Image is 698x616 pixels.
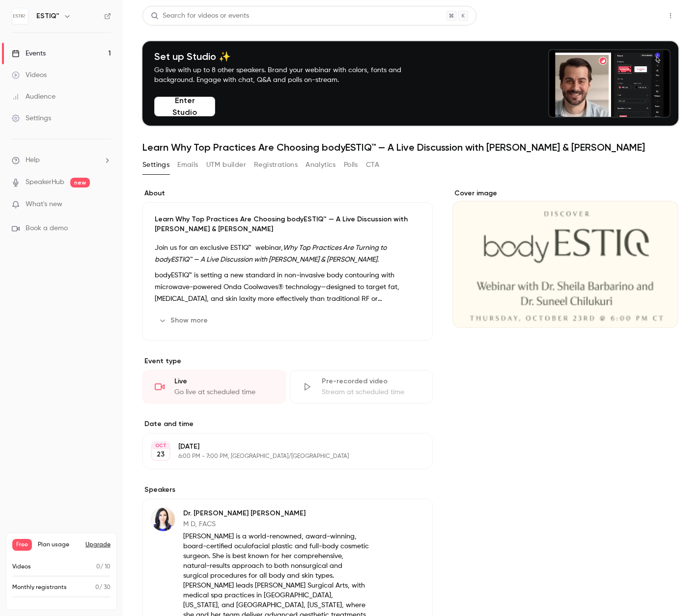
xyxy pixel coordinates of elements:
[151,508,175,531] img: Dr. Shelia Barbarino
[8,206,161,256] div: Hello,the channel is the page where you can publish all your upcoming events and replays[PERSON_N...
[155,269,420,305] p: bodyESTIQ™ is setting a new standard in non-invasive body contouring with microwave-powered Onda ...
[35,56,189,87] div: What is a "Channel", is this the company profile?
[452,188,678,328] section: Cover image
[142,188,433,198] label: About
[154,51,424,62] h4: Set up Studio ✨
[12,92,56,102] div: Audience
[42,186,168,194] div: joined the conversation
[174,376,274,386] div: Live
[29,185,39,195] img: Profile image for Salim
[178,442,381,452] p: [DATE]
[254,157,298,173] button: Registrations
[96,562,111,571] p: / 10
[26,223,68,234] span: Book a demo
[12,113,51,123] div: Settings
[142,485,433,495] label: Speakers
[8,206,189,278] div: Salim says…
[12,562,31,571] p: Videos
[154,97,215,116] button: Enter Studio
[62,321,70,329] button: Start recording
[290,370,433,403] div: Pre-recorded videoStream at scheduled time
[172,4,190,22] div: Close
[142,356,433,366] p: Event type
[8,301,188,318] textarea: Message…
[6,4,25,23] button: go back
[99,200,111,209] iframe: Noticeable Trigger
[155,313,214,328] button: Show more
[85,541,111,549] button: Upgrade
[20,150,176,160] input: Enter your email
[616,6,655,26] button: Share
[8,184,189,206] div: Salim says…
[70,178,90,187] span: new
[12,583,67,592] p: Monthly registrants
[322,387,421,397] div: Stream at scheduled time
[28,5,44,21] img: Profile image for Salim
[142,370,286,403] div: LiveGo live at scheduled time
[344,157,358,173] button: Polls
[154,4,172,23] button: Home
[20,135,176,147] div: You will be notified here and by email
[152,442,169,449] div: OCT
[154,65,424,85] p: Go live with up to 8 other speakers. Brand your webinar with colors, fonts and background. Engage...
[155,214,420,234] p: Learn Why Top Practices Are Choosing bodyESTIQ™ — A Live Discussion with [PERSON_NAME] & [PERSON_...
[8,95,189,118] div: Operator says…
[36,11,59,21] h6: ESTIQ™
[142,157,169,173] button: Settings
[183,509,369,518] p: Dr. [PERSON_NAME] [PERSON_NAME]
[15,321,23,329] button: Emoji picker
[177,157,198,173] button: Emails
[151,11,249,21] div: Search for videos or events
[178,453,381,460] p: 6:00 PM - 7:00 PM, [GEOGRAPHIC_DATA]/[GEOGRAPHIC_DATA]
[38,541,80,549] span: Plan usage
[174,387,274,397] div: Go live at scheduled time
[47,321,55,329] button: Upload attachment
[322,376,421,386] div: Pre-recorded video
[168,318,184,333] button: Send a message…
[95,585,99,590] span: 0
[12,155,111,165] li: help-dropdown-opener
[16,101,135,111] div: Give the team a way to reach you:
[96,564,100,570] span: 0
[12,8,28,24] img: ESTIQ™
[26,155,40,165] span: Help
[8,118,189,184] div: Operator says…
[12,70,47,80] div: Videos
[306,157,336,173] button: Analytics
[8,56,189,95] div: user says…
[12,49,46,58] div: Events
[31,321,39,329] button: Gif picker
[95,583,111,592] p: / 30
[26,199,62,210] span: What's new
[8,95,143,117] div: Give the team a way to reach you:
[157,450,165,459] p: 23
[26,177,64,187] a: SpeakerHub
[16,212,153,250] div: Hello, the channel is the page where you can publish all your upcoming events and replays
[12,539,32,551] span: Free
[183,519,369,529] p: M D, FACS
[43,62,181,81] div: What is a "Channel", is this the company profile?
[42,187,97,193] b: [PERSON_NAME]
[366,157,379,173] button: CTA
[155,242,420,266] p: Join us for an exclusive ESTIQ™ webinar,
[206,157,246,173] button: UTM builder
[142,419,433,429] label: Date and time
[142,141,678,153] h1: Learn Why Top Practices Are Choosing bodyESTIQ™ — A Live Discussion with [PERSON_NAME] & [PERSON_...
[452,188,678,198] label: Cover image
[48,12,91,22] p: Active 6h ago
[48,5,112,12] h1: [PERSON_NAME]
[16,258,93,264] div: [PERSON_NAME] • [DATE]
